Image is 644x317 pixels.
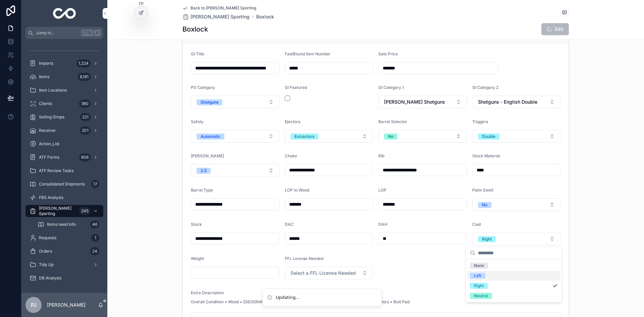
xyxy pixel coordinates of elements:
[182,5,256,11] a: Back to [PERSON_NAME] Sporting
[25,245,103,257] a: Orders24
[474,293,488,299] div: Neutral
[91,180,99,188] div: 17
[472,188,493,193] span: Palm Swell
[39,61,53,66] span: Imports
[482,202,487,208] div: No
[79,100,91,108] div: 380
[378,85,404,90] span: GI Category 1
[79,153,91,161] div: 606
[90,247,99,255] div: 24
[91,234,99,242] div: 1
[191,51,204,56] span: GI Title
[472,232,561,245] button: Select Button
[285,119,300,124] span: Ejectors
[285,222,294,227] span: DAC
[285,51,331,56] span: FastBound Item Number
[39,155,59,160] span: ATF Forms
[79,207,91,215] div: 245
[191,222,202,227] span: Stock
[474,273,481,279] div: Left
[39,206,76,216] span: [PERSON_NAME] Sporting
[25,178,103,190] a: Consolidated Shipments17
[80,113,91,121] div: 221
[466,259,562,302] div: Suggestions
[191,96,279,108] button: Select Button
[285,256,323,261] span: FFL License Needed
[25,165,103,177] a: ATF Review Tasks
[474,263,484,269] div: None
[25,272,103,284] a: DB Analysis
[25,124,103,137] a: Receiver201
[191,290,224,295] span: Extra Description
[39,74,49,80] span: Items
[76,59,91,67] div: 1,224
[378,153,384,158] span: Rib
[25,151,103,163] a: ATF Forms606
[90,220,99,228] div: 46
[378,119,407,124] span: Barrel Selector
[31,301,37,309] span: PJ
[191,299,410,305] p: Overall Condition • Wood • [GEOGRAPHIC_DATA] • Scroll • Bead • Break Action • Chequering • Ejecto...
[78,73,91,81] div: 8,161
[39,141,59,147] span: Action_List
[39,195,63,200] span: FBS Analysis
[47,302,86,308] p: [PERSON_NAME]
[478,99,537,105] span: Shotguns - English Double
[285,267,373,279] button: Select Button
[25,192,103,204] a: FBS Analysis
[482,134,495,140] div: Double
[472,198,561,211] button: Select Button
[378,188,386,193] span: LOP
[25,232,103,244] a: Requests1
[472,85,498,90] span: GI Category 2
[256,13,274,20] a: Boxlock
[81,30,93,36] span: Ctrl
[285,130,373,143] button: Select Button
[25,205,103,217] a: [PERSON_NAME] Sporting245
[191,85,215,90] span: PS Category
[25,111,103,123] a: Selling Shops221
[39,168,73,173] span: ATF Review Tasks
[378,130,467,143] button: Select Button
[285,85,307,90] span: GI Featured
[25,98,103,110] a: Clients380
[472,119,488,124] span: Triggers
[39,262,54,267] span: Tidy Up
[39,114,64,120] span: Selling Shops
[39,249,52,254] span: Orders
[201,168,207,174] div: 2.5
[276,294,300,301] div: Updating...
[378,96,467,108] button: Select Button
[53,8,76,19] img: App logo
[191,5,256,11] span: Back to [PERSON_NAME] Sporting
[388,134,393,140] div: No
[25,57,103,69] a: Imports1,224
[39,235,56,241] span: Requests
[191,164,279,177] button: Select Button
[290,270,356,276] span: Select a FFL License Needed
[39,181,85,187] span: Consolidated Shipments
[285,153,297,158] span: Choke
[191,256,204,261] span: Weight
[21,39,107,293] div: scrollable content
[191,130,279,143] button: Select Button
[25,71,103,83] a: Items8,161
[39,101,52,106] span: Clients
[482,236,492,242] div: Right
[201,134,220,140] div: Automatic
[285,188,309,193] span: LOP to Wood
[39,88,67,93] span: Item Locations
[25,138,103,150] a: Action_List
[191,119,204,124] span: Safety
[25,27,103,39] button: Jump to...CtrlK
[472,130,561,143] button: Select Button
[95,30,100,36] span: K
[474,283,484,289] div: Right
[201,99,218,105] div: Shotguns
[384,99,445,105] span: [PERSON_NAME] Shotguns
[472,153,500,158] span: Stock Material
[25,259,103,271] a: Tidy Up
[182,13,250,20] a: [PERSON_NAME] Sporting
[47,222,76,227] span: Items need Info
